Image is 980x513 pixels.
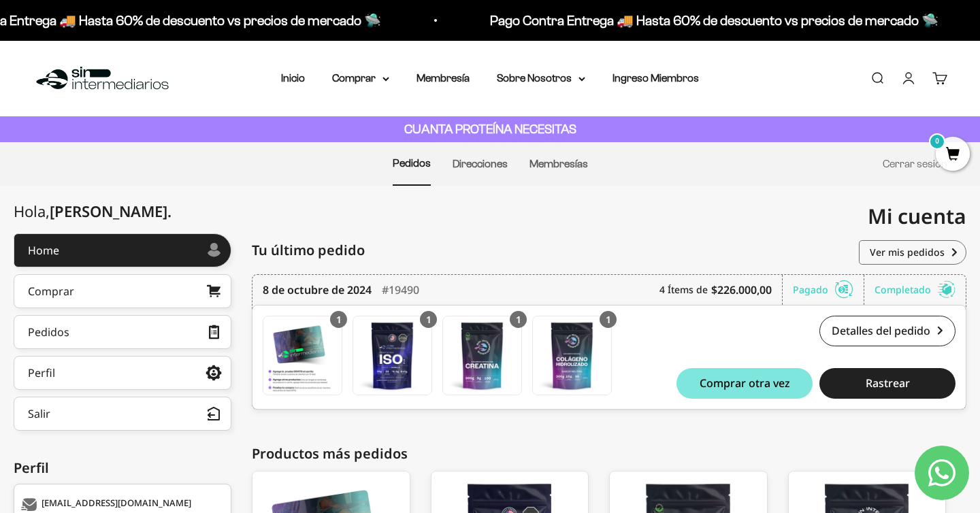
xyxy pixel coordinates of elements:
div: Salir [28,408,50,419]
a: Comprar [14,274,231,308]
div: Perfil [28,367,55,378]
div: Pedidos [28,327,69,337]
a: Creatina Monohidrato - 300g [442,316,522,395]
mark: 0 [929,133,945,150]
div: Hola, [14,203,171,220]
a: Home [14,233,231,267]
span: Mi cuenta [868,202,966,230]
time: 8 de octubre de 2024 [263,282,372,298]
div: Completado [875,275,955,305]
button: Comprar otra vez [676,368,813,399]
a: Perfil [14,356,231,390]
a: Colágeno Hidrolizado - 300g [532,316,612,395]
a: Membresías [529,158,588,169]
a: Inicio [281,72,305,84]
div: Perfil [14,458,231,478]
div: [EMAIL_ADDRESS][DOMAIN_NAME] [21,498,220,512]
img: Translation missing: es.Proteína Aislada (ISO) - 2 Libras (910g) - Vanilla [353,316,431,395]
a: Se miembro GRATIS por 15 días - (Exclusivo para Primeras Compras) [263,316,342,395]
span: Tu último pedido [252,240,365,261]
span: [PERSON_NAME] [50,201,171,221]
div: Home [28,245,59,256]
span: Comprar otra vez [700,378,790,388]
a: Direcciones [453,158,508,169]
img: Translation missing: es.Creatina Monohidrato - 300g [443,316,521,395]
a: Ver mis pedidos [859,240,966,265]
div: 1 [510,311,527,328]
div: 1 [330,311,347,328]
img: Translation missing: es.Se miembro GRATIS por 15 días - (Exclusivo para Primeras Compras) [263,316,342,395]
a: Pedidos [393,157,431,169]
a: Proteína Aislada (ISO) - 2 Libras (910g) - Vanilla [353,316,432,395]
a: Ingreso Miembros [612,72,699,84]
div: Pagado [793,275,864,305]
div: #19490 [382,275,419,305]
div: 4 Ítems de [659,275,783,305]
a: 0 [936,148,970,163]
button: Salir [14,397,231,431]
span: . [167,201,171,221]
a: Pedidos [14,315,231,349]
a: Detalles del pedido [819,316,955,346]
a: Cerrar sesión [883,158,947,169]
div: 1 [600,311,617,328]
a: Membresía [416,72,470,84]
img: Translation missing: es.Colágeno Hidrolizado - 300g [533,316,611,395]
strong: CUANTA PROTEÍNA NECESITAS [404,122,576,136]
button: Rastrear [819,368,955,399]
div: Comprar [28,286,74,297]
span: Rastrear [866,378,910,388]
div: Productos más pedidos [252,444,966,464]
summary: Sobre Nosotros [497,69,585,87]
summary: Comprar [332,69,389,87]
b: $226.000,00 [711,282,772,298]
div: 1 [420,311,437,328]
p: Pago Contra Entrega 🚚 Hasta 60% de descuento vs precios de mercado 🛸 [490,10,938,31]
